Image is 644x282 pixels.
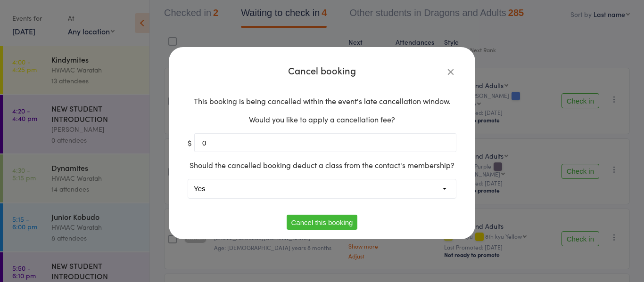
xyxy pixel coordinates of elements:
span: $ [188,138,192,147]
p: This booking is being cancelled within the event's late cancellation window. [188,97,456,105]
p: Would you like to apply a cancellation fee? [188,115,456,124]
p: Should the cancelled booking deduct a class from the contact's membership? [188,161,456,169]
button: Cancel this booking [287,215,358,230]
button: Close [445,66,456,77]
h4: Cancel booking [188,66,456,75]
